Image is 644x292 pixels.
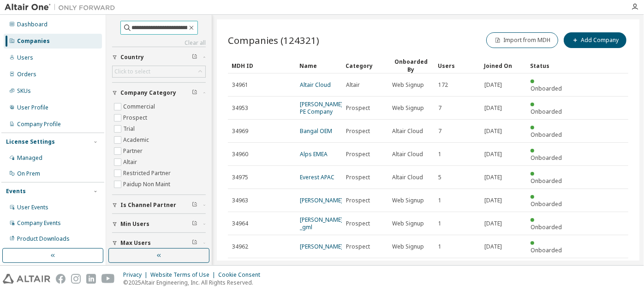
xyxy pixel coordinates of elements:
span: Onboarded [531,246,562,254]
span: 7 [438,104,441,112]
div: SKUs [17,87,31,95]
span: [DATE] [484,174,502,181]
span: 34960 [232,151,248,158]
label: Academic [123,134,151,146]
span: Country [120,54,144,61]
label: Paidup Non Maint [123,179,172,190]
button: Add Company [564,32,626,48]
button: Import from MDH [486,32,558,48]
span: 34963 [232,197,248,204]
div: Product Downloads [17,235,70,243]
a: Clear all [112,39,206,47]
div: Users [17,54,33,61]
a: Bangal OEM [300,127,332,135]
div: Orders [17,71,36,78]
div: Category [346,58,384,73]
div: Website Terms of Use [150,271,218,279]
img: facebook.svg [56,274,66,284]
span: 1 [438,243,441,250]
span: 1 [438,220,441,227]
span: 34964 [232,220,248,227]
span: 5 [438,174,441,181]
span: Onboarded [531,85,562,92]
a: Everest APAC [300,173,334,181]
span: Clear filter [192,220,197,228]
a: [PERSON_NAME] _gml [300,216,343,231]
span: [DATE] [484,220,502,227]
span: 7 [438,128,441,135]
div: User Profile [17,104,48,111]
span: Onboarded [531,131,562,139]
label: Prospect [123,112,149,123]
label: Commercial [123,101,157,112]
img: youtube.svg [101,274,115,284]
span: 1 [438,197,441,204]
div: Users [438,58,477,73]
span: [DATE] [484,243,502,250]
span: Prospect [346,128,370,135]
a: [PERSON_NAME] PE Company [300,100,343,116]
span: Clear filter [192,201,197,209]
div: Cookie Consent [218,271,266,279]
span: [DATE] [484,128,502,135]
span: 34962 [232,243,248,250]
div: Company Events [17,219,61,227]
span: [DATE] [484,81,502,89]
span: Min Users [120,220,149,228]
img: altair_logo.svg [3,274,50,284]
button: Company Category [112,83,206,103]
span: Altair Cloud [392,128,423,135]
span: Onboarded [531,200,562,208]
span: Altair Cloud [392,174,423,181]
span: Prospect [346,104,370,112]
label: Altair [123,157,139,168]
a: Altair Cloud [300,81,331,89]
span: [DATE] [484,104,502,112]
span: Is Channel Partner [120,201,176,209]
span: Onboarded [531,223,562,231]
span: Companies (124321) [228,34,319,47]
div: Click to select [114,68,150,75]
div: Joined On [484,58,523,73]
span: Altair Cloud [392,151,423,158]
label: Trial [123,123,137,134]
button: Max Users [112,233,206,253]
a: [PERSON_NAME] [300,196,343,204]
span: Web Signup [392,104,424,112]
span: Clear filter [192,89,197,97]
span: Web Signup [392,243,424,250]
div: License Settings [6,138,55,146]
span: Web Signup [392,220,424,227]
span: Onboarded [531,154,562,162]
div: MDH ID [232,58,292,73]
span: Prospect [346,220,370,227]
span: Prospect [346,197,370,204]
span: Company Category [120,89,176,97]
span: 1 [438,151,441,158]
label: Partner [123,146,144,157]
div: Name [299,58,338,73]
span: Prospect [346,174,370,181]
span: Max Users [120,239,151,247]
a: Alps EMEA [300,150,328,158]
div: Privacy [123,271,150,279]
div: Dashboard [17,21,48,28]
img: instagram.svg [71,274,81,284]
div: User Events [17,204,48,211]
span: 34969 [232,128,248,135]
label: Restricted Partner [123,168,173,179]
div: Managed [17,154,42,162]
span: 34975 [232,174,248,181]
div: Onboarded By [392,58,430,73]
span: Web Signup [392,81,424,89]
p: © 2025 Altair Engineering, Inc. All Rights Reserved. [123,279,266,286]
span: 172 [438,81,448,89]
button: Is Channel Partner [112,195,206,215]
span: 34953 [232,104,248,112]
div: Company Profile [17,121,61,128]
span: Onboarded [531,177,562,185]
div: Events [6,188,26,195]
span: Web Signup [392,197,424,204]
span: Clear filter [192,239,197,247]
span: 34961 [232,81,248,89]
